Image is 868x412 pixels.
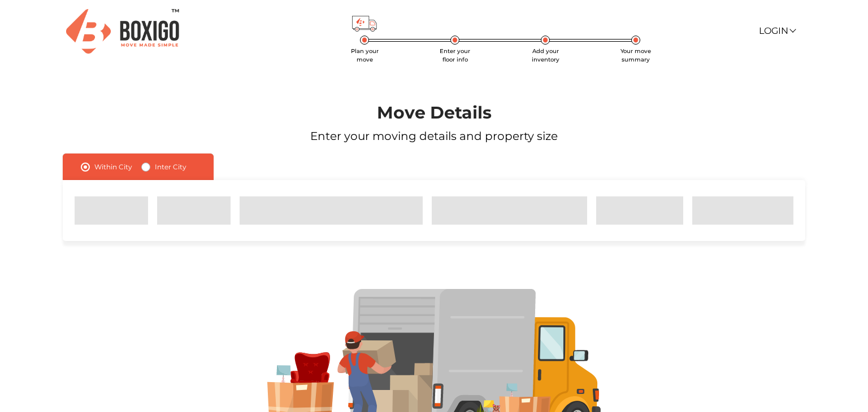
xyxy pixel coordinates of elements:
img: Boxigo [66,9,179,54]
span: Your move summary [620,47,651,63]
span: Add your inventory [532,47,559,63]
span: Plan your move [351,47,379,63]
label: Inter City [155,160,186,174]
label: Within City [94,160,132,174]
span: Enter your floor info [440,47,470,63]
a: Login [759,25,795,36]
p: Enter your moving details and property size [34,128,833,144]
h1: Move Details [34,103,833,123]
